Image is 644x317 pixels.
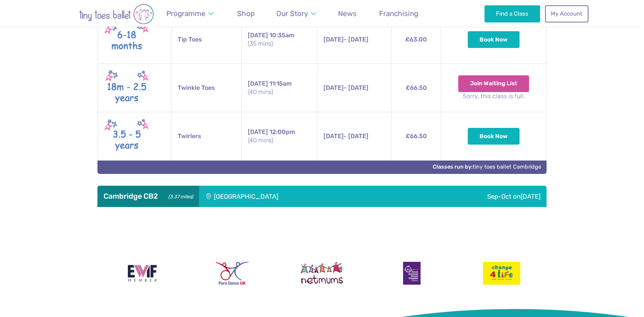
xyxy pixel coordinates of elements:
[166,9,206,18] span: Programme
[335,5,360,22] a: News
[248,80,268,87] span: [DATE]
[171,64,242,112] td: Twinkle Toes
[171,112,242,161] td: Twirlers
[104,20,150,59] img: Tip toes New (May 2025)
[375,5,422,22] a: Franchising
[391,16,441,64] td: £63.00
[379,9,418,18] span: Franchising
[166,192,193,200] small: (3.37 miles)
[273,5,320,22] a: Our Story
[545,5,588,22] a: My Account
[171,16,242,64] td: Tip Toes
[391,112,441,161] td: £66.50
[163,5,217,22] a: Programme
[233,5,258,22] a: Shop
[324,36,344,43] span: [DATE]
[433,164,473,170] strong: Classes run by:
[216,262,249,285] img: Para Dance UK
[56,4,177,24] img: tiny toes ballet
[248,32,268,39] span: [DATE]
[468,128,520,145] button: Book Now
[124,262,161,285] img: Encouraging Women Into Franchising
[104,117,150,156] img: Twirlers New (May 2025)
[248,88,311,96] small: (40 mins)
[324,84,368,91] span: - [DATE]
[248,128,268,135] span: [DATE]
[324,132,368,140] span: - [DATE]
[458,75,529,92] button: Join Waiting List
[104,68,150,107] img: Twinkle toes New (May 2025)
[248,136,311,145] small: (40 mins)
[391,64,441,112] td: £66.50
[324,36,368,43] span: - [DATE]
[338,9,357,18] span: News
[237,9,255,18] span: Shop
[324,132,344,140] span: [DATE]
[521,193,540,200] span: [DATE]
[242,64,317,112] td: 11:15am
[199,186,395,207] div: [GEOGRAPHIC_DATA]
[242,112,317,161] td: 12:00pm
[468,31,520,48] button: Book Now
[242,16,317,64] td: 10:35am
[324,84,344,91] span: [DATE]
[395,186,547,207] div: Sep-Oct on
[485,5,540,22] a: Find a Class
[248,40,311,48] small: (35 mins)
[104,192,193,201] h3: Cambridge CB2
[276,9,308,18] span: Our Story
[447,92,540,100] small: Sorry, this class is full.
[433,164,541,170] a: Classes run by:tiny toes ballet Cambridge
